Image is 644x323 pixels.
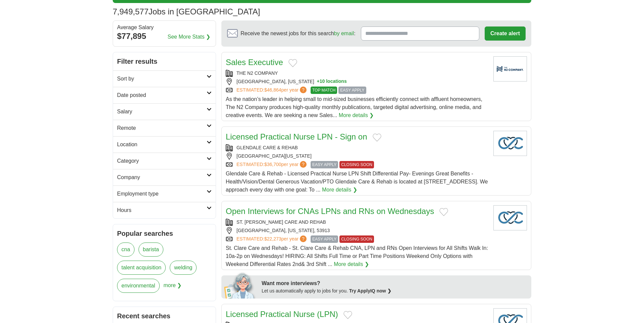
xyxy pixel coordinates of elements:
[226,96,482,118] span: As the nation’s leader in helping small to mid-sized businesses efficiently connect with affluent...
[226,227,488,234] div: [GEOGRAPHIC_DATA], [US_STATE], 53913
[349,288,391,293] a: Try ApplyIQ now ❯
[113,52,216,70] h2: Filter results
[113,70,216,87] a: Sort by
[300,235,307,242] span: ?
[226,153,488,160] div: [GEOGRAPHIC_DATA][US_STATE]
[113,6,149,18] span: 7,949,577
[343,311,352,319] button: Add to favorite jobs
[117,173,207,181] h2: Company
[117,228,212,238] h2: Popular searches
[117,311,212,321] h2: Recent searches
[373,133,381,142] button: Add to favorite jobs
[117,243,135,257] a: cna
[117,261,166,275] a: talent acquisition
[240,30,355,38] span: Receive the newest jobs for this search :
[339,235,374,243] span: CLOSING SOON
[117,190,207,198] h2: Employment type
[117,124,207,132] h2: Remote
[311,161,338,168] span: EASY APPLY
[322,186,357,194] a: More details ❯
[264,236,281,241] span: $22,273
[338,87,366,94] span: EASY APPLY
[311,87,337,94] span: TOP MATCH
[264,87,281,93] span: $46,864
[164,279,182,297] span: more ❯
[300,87,307,93] span: ?
[170,261,197,275] a: welding
[113,169,216,185] a: Company
[117,75,207,83] h2: Sort by
[117,108,207,116] h2: Salary
[439,208,448,216] button: Add to favorite jobs
[493,205,527,230] img: Company logo
[226,171,488,193] span: Glendale Care & Rehab - Licensed Practical Nurse LPN Shift Differential Pay- Evenings Great Benef...
[339,111,374,119] a: More details ❯
[117,30,212,42] div: $77,895
[117,25,212,30] div: Average Salary
[493,131,527,156] img: Company logo
[113,153,216,169] a: Category
[113,136,216,153] a: Location
[226,78,488,85] div: [GEOGRAPHIC_DATA], [US_STATE]
[117,141,207,149] h2: Location
[311,235,338,243] span: EASY APPLY
[168,33,211,41] a: See More Stats ❯
[113,120,216,136] a: Remote
[339,161,374,168] span: CLOSING SOON
[317,78,347,85] button: +10 locations
[317,78,320,85] span: +
[117,279,160,293] a: environmental
[288,59,297,67] button: Add to favorite jobs
[334,260,369,268] a: More details ❯
[236,161,308,168] a: ESTIMATED:$36,700per year?
[117,206,207,214] h2: Hours
[485,26,526,41] button: Create alert
[226,70,488,77] div: THE N2 COMPANY
[334,31,354,36] a: by email
[139,243,163,257] a: barista
[226,219,488,226] div: ST. [PERSON_NAME] CARE AND REHAB
[226,58,283,67] a: Sales Executive
[113,87,216,103] a: Date posted
[113,185,216,202] a: Employment type
[300,161,307,168] span: ?
[224,272,257,299] img: apply-iq-scientist.png
[262,287,527,294] div: Let us automatically apply to jobs for you.
[113,202,216,218] a: Hours
[226,144,488,151] div: GLENDALE CARE & REHAB
[113,103,216,120] a: Salary
[262,279,527,287] div: Want more interviews?
[236,87,308,94] a: ESTIMATED:$46,864per year?
[236,235,308,243] a: ESTIMATED:$22,273per year?
[226,245,488,267] span: St. Clare Care and Rehab - St. Clare Care & Rehab CNA, LPN and RNs Open Interviews for All Shifts...
[226,132,367,141] a: Licensed Practical Nurse LPN - Sign on
[493,56,527,82] img: Company logo
[113,7,260,16] h1: Jobs in [GEOGRAPHIC_DATA]
[264,162,281,167] span: $36,700
[117,91,207,99] h2: Date posted
[226,310,338,319] a: Licensed Practical Nurse (LPN)
[117,157,207,165] h2: Category
[226,207,434,216] a: Open Interviews for CNAs LPNs and RNs on Wednesdays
